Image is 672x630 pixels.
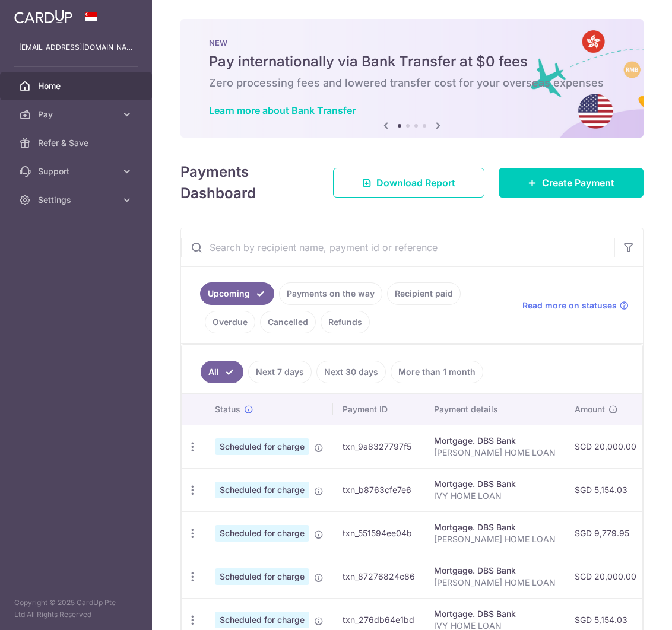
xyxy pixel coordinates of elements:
td: txn_9a8327797f5 [333,425,424,468]
p: IVY HOME LOAN [434,490,556,502]
h5: Pay internationally via Bank Transfer at $0 fees [209,52,615,71]
span: Scheduled for charge [215,482,309,498]
h4: Payments Dashboard [180,161,312,204]
span: Scheduled for charge [215,612,309,628]
a: More than 1 month [391,361,483,383]
td: txn_b8763cfe7e6 [333,468,424,511]
a: Overdue [205,311,255,333]
span: Home [38,80,116,92]
td: txn_87276824c86 [333,555,424,598]
td: SGD 9,779.95 [565,511,646,555]
p: [PERSON_NAME] HOME LOAN [434,577,556,588]
a: Create Payment [499,168,644,198]
img: Bank transfer banner [180,19,644,138]
h6: Zero processing fees and lowered transfer cost for your overseas expenses [209,76,615,90]
span: Settings [38,194,116,206]
td: SGD 5,154.03 [565,468,646,511]
span: Scheduled for charge [215,525,309,542]
th: Payment ID [333,394,424,425]
span: Scheduled for charge [215,438,309,455]
span: Refer & Save [38,137,116,149]
div: Mortgage. DBS Bank [434,521,556,533]
div: Mortgage. DBS Bank [434,608,556,620]
a: Next 30 days [316,361,386,383]
a: Recipient paid [387,282,461,305]
div: Mortgage. DBS Bank [434,565,556,577]
a: Cancelled [260,311,316,333]
td: SGD 20,000.00 [565,555,646,598]
span: Create Payment [542,176,614,190]
img: CardUp [14,9,72,24]
span: Status [215,403,240,415]
a: Payments on the way [279,282,382,305]
span: Read more on statuses [522,300,617,311]
p: [PERSON_NAME] HOME LOAN [434,447,556,459]
span: Pay [38,109,116,120]
p: [EMAIL_ADDRESS][DOMAIN_NAME] [19,42,133,53]
td: txn_551594ee04b [333,511,424,555]
span: Support [38,166,116,177]
a: Refunds [321,311,370,333]
p: [PERSON_NAME] HOME LOAN [434,533,556,545]
div: Mortgage. DBS Bank [434,478,556,490]
a: Read more on statuses [522,300,629,311]
span: Download Report [376,176,455,190]
a: Upcoming [200,282,274,305]
a: All [201,361,243,383]
p: NEW [209,38,615,47]
a: Download Report [333,168,484,198]
a: Learn more about Bank Transfer [209,104,356,116]
th: Payment details [424,394,565,425]
td: SGD 20,000.00 [565,425,646,468]
input: Search by recipient name, payment id or reference [181,228,614,266]
div: Mortgage. DBS Bank [434,435,556,447]
span: Scheduled for charge [215,568,309,585]
span: Amount [575,403,605,415]
a: Next 7 days [248,361,312,383]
